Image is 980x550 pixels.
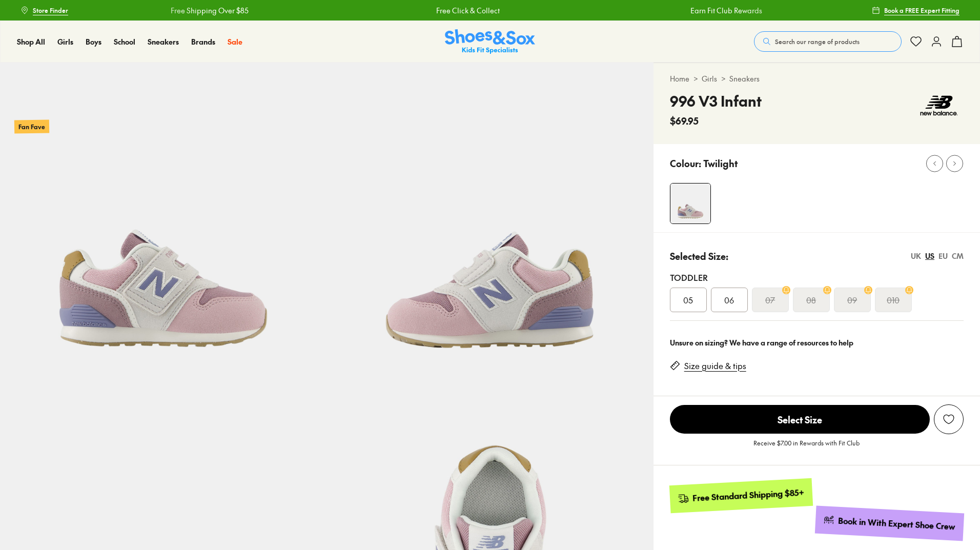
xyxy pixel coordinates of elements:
a: Store Finder [21,1,68,19]
button: Search our range of products [754,31,902,52]
img: 4-522573_1 [670,184,710,223]
span: 05 [683,294,693,306]
s: 07 [765,294,775,306]
s: 09 [847,294,857,306]
p: Receive $7.00 in Rewards with Fit Club [753,438,860,457]
img: SNS_Logo_Responsive.svg [445,29,535,54]
div: UK [911,251,921,261]
span: Girls [57,36,73,47]
s: 08 [806,294,816,306]
a: Book in With Expert Shoe Crew [815,506,964,541]
div: > > [670,73,964,84]
a: Brands [191,36,215,47]
span: Store Finder [33,6,68,15]
span: Shop All [17,36,45,47]
div: US [925,251,934,261]
span: Search our range of products [775,37,860,46]
a: Book a FREE Expert Fitting [872,1,959,19]
span: 06 [724,294,734,306]
h4: 996 V3 Infant [670,90,762,112]
div: Toddler [670,271,964,283]
img: Vendor logo [914,90,964,121]
span: Sale [228,36,242,47]
div: EU [938,251,948,261]
a: Girls [57,36,73,47]
div: Book in With Expert Shoe Crew [838,515,956,533]
a: Free Shipping Over $85 [773,5,851,16]
span: Select Size [670,405,930,434]
div: Free Standard Shipping $85+ [692,487,804,504]
span: $69.95 [670,114,699,128]
a: Size guide & tips [684,360,746,372]
span: Sneakers [148,36,179,47]
p: Twilight [703,156,738,170]
a: School [114,36,135,47]
a: Shoes & Sox [445,29,535,54]
p: Colour: [670,156,701,170]
a: Sneakers [729,73,760,84]
span: Boys [86,36,101,47]
div: CM [952,251,964,261]
a: Shop All [17,36,45,47]
div: Unsure on sizing? We have a range of resources to help [670,337,964,348]
a: Sneakers [148,36,179,47]
s: 010 [887,294,900,306]
span: Book a FREE Expert Fitting [884,6,959,15]
button: Select Size [670,404,930,434]
a: Home [670,73,689,84]
span: Brands [191,36,215,47]
a: Sale [228,36,242,47]
a: Boys [86,36,101,47]
a: Girls [702,73,717,84]
img: 5-522574_1 [326,63,653,389]
a: Free Standard Shipping $85+ [669,478,812,513]
span: School [114,36,135,47]
button: Add to Wishlist [934,404,964,434]
a: Earn Fit Club Rewards [518,5,590,16]
p: Fan Fave [14,119,49,133]
p: Selected Size: [670,249,728,263]
a: Free Click & Collect [264,5,328,16]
